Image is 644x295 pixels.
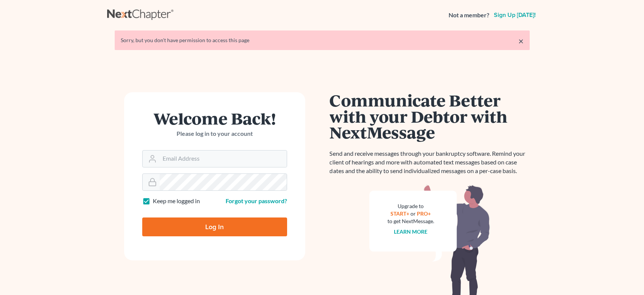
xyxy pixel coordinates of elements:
[330,92,530,140] h1: Communicate Better with your Debtor with NextMessage
[410,210,416,217] span: or
[121,36,524,44] div: Sorry, but you don't have permission to access this page
[226,197,287,204] a: Forgot your password?
[387,217,434,225] div: to get NextMessage.
[390,210,409,217] a: START+
[153,197,200,205] label: Keep me logged in
[449,11,489,20] strong: Not a member?
[142,217,287,236] input: Log In
[142,129,287,138] p: Please log in to your account
[417,210,431,217] a: PRO+
[160,151,287,167] input: Email Address
[142,110,287,126] h1: Welcome Back!
[518,36,524,46] a: ×
[394,228,427,235] a: Learn more
[492,12,537,18] a: Sign up [DATE]!
[387,202,434,210] div: Upgrade to
[330,149,530,175] p: Send and receive messages through your bankruptcy software. Remind your client of hearings and mo...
